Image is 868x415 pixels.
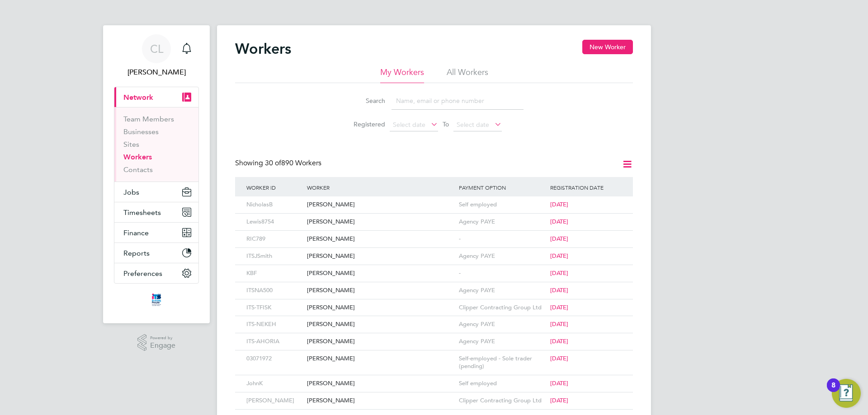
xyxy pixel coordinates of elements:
div: ITS-AHORIA [244,333,305,350]
div: Registration Date [548,177,624,198]
h2: Workers [235,40,291,58]
span: CL [150,43,163,55]
a: Businesses [123,127,159,136]
span: Timesheets [123,208,161,217]
div: [PERSON_NAME] [305,392,457,409]
div: JohnK [244,375,305,392]
div: Self employed [457,196,548,213]
span: Select date [457,121,489,129]
span: [DATE] [550,269,568,277]
div: [PERSON_NAME] [305,350,457,367]
div: Agency PAYE [457,333,548,350]
span: [DATE] [550,354,568,362]
a: Contacts [123,165,153,174]
a: ITSJSmith[PERSON_NAME]Agency PAYE[DATE] [244,247,624,255]
a: Team Members [123,115,174,123]
span: Network [123,93,153,102]
a: Lewis8754[PERSON_NAME]Agency PAYE[DATE] [244,213,624,221]
a: JohnK[PERSON_NAME]Self employed[DATE] [244,375,624,382]
div: - [457,265,548,282]
button: Preferences [114,263,198,283]
a: NicholasB[PERSON_NAME]Self employed[DATE] [244,196,624,204]
button: Network [114,87,198,107]
label: Search [344,97,385,105]
span: Finance [123,228,149,237]
span: Chelsea Lawford [114,67,199,78]
span: 30 of [265,159,281,168]
div: [PERSON_NAME] [305,333,457,350]
a: 03071972[PERSON_NAME]Self-employed - Sole trader (pending)[DATE] [244,350,624,358]
button: Finance [114,223,198,242]
div: RIC789 [244,231,305,247]
div: Self employed [457,375,548,392]
div: [PERSON_NAME] [305,248,457,265]
div: KBF [244,265,305,282]
div: [PERSON_NAME] [305,375,457,392]
button: Timesheets [114,202,198,222]
div: 03071972 [244,350,305,367]
div: [PERSON_NAME] [305,196,457,213]
div: Payment Option [457,177,548,198]
a: ITS-NEKEH[PERSON_NAME]Agency PAYE[DATE] [244,316,624,323]
button: Open Resource Center, 8 new notifications [832,379,861,408]
div: - [457,231,548,247]
div: Agency PAYE [457,248,548,265]
div: [PERSON_NAME] [305,299,457,316]
div: [PERSON_NAME] [244,392,305,409]
span: [DATE] [550,201,568,208]
li: My Workers [380,67,424,83]
button: Jobs [114,182,198,202]
div: ITS-TFISK [244,299,305,316]
div: ITSJSmith [244,248,305,265]
div: Lewis8754 [244,214,305,230]
span: Engage [150,342,175,350]
span: Powered by [150,334,175,342]
span: [DATE] [550,303,568,311]
div: ITSNA500 [244,282,305,299]
span: [DATE] [550,235,568,242]
div: 8 [831,385,835,397]
label: Registered [344,120,385,128]
div: Network [114,107,198,182]
span: Reports [123,249,150,257]
div: Worker ID [244,177,305,198]
a: ITSNA500[PERSON_NAME]Agency PAYE[DATE] [244,282,624,289]
a: ITS-AHORIA[PERSON_NAME]Agency PAYE[DATE] [244,333,624,340]
span: [DATE] [550,286,568,294]
div: [PERSON_NAME] [305,214,457,230]
span: Jobs [123,188,139,196]
input: Name, email or phone number [392,92,524,110]
a: Workers [123,153,152,161]
span: To [440,118,452,130]
div: Agency PAYE [457,316,548,333]
a: [PERSON_NAME][PERSON_NAME]Clipper Contracting Group Ltd[DATE] [244,392,624,400]
nav: Main navigation [103,25,210,323]
span: [DATE] [550,396,568,404]
button: Reports [114,243,198,263]
span: [DATE] [550,337,568,345]
span: Preferences [123,269,162,278]
div: Self-employed - Sole trader (pending) [457,350,548,375]
button: New Worker [582,40,633,54]
div: [PERSON_NAME] [305,231,457,247]
div: Clipper Contracting Group Ltd [457,299,548,316]
div: Agency PAYE [457,214,548,230]
span: [DATE] [550,379,568,387]
a: CL[PERSON_NAME] [114,34,199,78]
a: KBF[PERSON_NAME]-[DATE] [244,265,624,272]
div: NicholasB [244,196,305,213]
span: 890 Workers [265,159,321,168]
div: Clipper Contracting Group Ltd [457,392,548,409]
li: All Workers [447,67,488,83]
div: ITS-NEKEH [244,316,305,333]
a: Sites [123,140,139,149]
div: Showing [235,159,323,168]
div: Worker [305,177,457,198]
span: [DATE] [550,218,568,225]
div: [PERSON_NAME] [305,282,457,299]
img: itsconstruction-logo-retina.png [150,293,163,307]
span: Select date [393,121,425,129]
span: [DATE] [550,320,568,328]
a: ITS-TFISK[PERSON_NAME]Clipper Contracting Group Ltd[DATE] [244,299,624,307]
span: [DATE] [550,252,568,260]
